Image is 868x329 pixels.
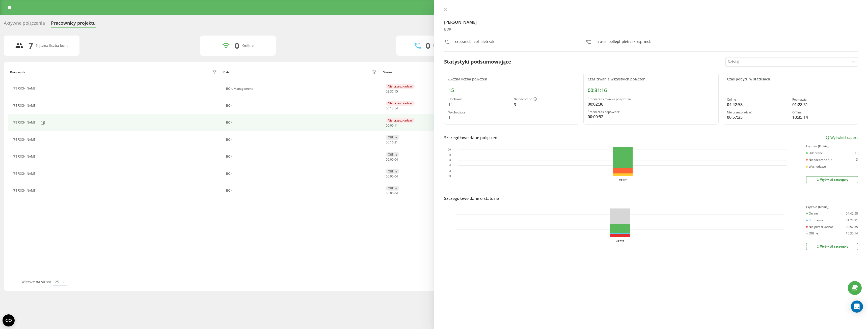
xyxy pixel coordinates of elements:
div: Odebrane [806,151,823,155]
div: BOK [226,155,378,158]
div: Łączna liczba połączeń [448,77,575,81]
div: BOK [226,138,378,141]
div: 7 [29,41,33,50]
div: Online [806,212,818,215]
text: 8 [449,154,451,156]
div: [PERSON_NAME] [13,138,38,141]
div: Średni czas odpowiedzi [588,110,714,114]
div: Offline [806,232,818,235]
div: Offline [386,135,399,140]
span: 00 [386,191,389,195]
text: 19 wrz [619,179,627,182]
div: [PERSON_NAME] [13,87,38,90]
span: 11 [394,123,398,128]
button: Wyświetl szczegóły [806,176,858,183]
div: [PERSON_NAME] [13,155,38,158]
div: 10:35:14 [846,232,858,235]
div: 0 [235,41,239,50]
div: 11 [448,101,510,107]
div: BOK [226,104,378,107]
div: Online [242,44,254,48]
div: 1 [448,114,510,120]
div: BOK [444,27,858,32]
div: Nie przeszkadzać [386,118,415,123]
div: : : [386,107,398,110]
div: crossmobilepl_pietrzak [455,39,494,46]
div: Open Intercom Messenger [851,301,863,313]
button: Wyświetl szczegóły [806,243,858,250]
div: 25 [55,279,59,284]
h4: [PERSON_NAME] [444,19,858,25]
div: Offline [792,111,854,114]
div: Pracownicy projektu [51,20,96,28]
text: 19 wrz [616,240,624,242]
div: Rozmawia [806,219,823,222]
div: Nieodebrane [514,97,575,101]
span: 16 [390,140,394,144]
div: Wychodzące [448,111,510,114]
span: Wiersze na stronę [21,279,51,284]
div: 00:31:16 [588,87,714,93]
div: 04:42:58 [846,212,858,215]
div: 10:35:14 [792,114,854,120]
div: : : [386,192,398,195]
div: Pracownik [10,71,25,74]
div: 01:28:31 [792,102,854,108]
span: 12 [390,106,394,110]
div: Średni czas trwania połączenia [588,97,714,101]
div: [PERSON_NAME] [13,121,38,124]
div: 3 [514,102,575,108]
span: 37 [390,89,394,94]
div: Łącznie (Dzisiaj) [806,144,858,148]
div: : : [386,124,398,127]
span: 00 [386,106,389,110]
div: Nie przeszkadzać [386,84,415,89]
span: 04 [394,174,398,178]
text: 2 [449,169,451,172]
div: Czas trwania wszystkich połączeń [588,77,714,81]
span: 15 [394,89,398,94]
span: 00 [390,174,394,178]
div: Statystyki podsumowujące [444,58,511,66]
div: BOK, Management [226,87,378,91]
text: 4 [449,164,451,167]
div: : : [386,175,398,178]
button: Open CMP widget [3,314,15,326]
div: Offline [386,186,399,191]
a: Wyświetl raport [825,136,858,140]
div: Odebrane [448,97,510,101]
div: Nie przeszkadzać [386,101,415,106]
div: Status [383,71,393,74]
div: 00:00:52 [588,114,714,120]
div: Łącznie (Dzisiaj) [806,205,858,209]
div: 3 [856,158,858,162]
span: 00 [390,191,394,195]
div: Online [727,98,788,101]
div: 04:42:58 [727,102,788,108]
div: BOK [226,172,378,175]
div: 00:57:35 [846,225,858,229]
div: Wychodzące [806,165,826,168]
div: 00:57:35 [727,114,788,120]
div: BOK [226,121,378,124]
span: 02 [386,89,389,94]
span: 00 [386,140,389,144]
span: 00 [386,123,389,128]
div: Rozmawiają [433,44,453,48]
span: 04 [394,157,398,162]
div: [PERSON_NAME] [13,172,38,175]
div: 0 [426,41,430,50]
div: : : [386,90,398,93]
div: Wyświetl szczegóły [816,245,848,249]
div: [PERSON_NAME] [13,104,38,107]
div: [PERSON_NAME] [13,189,38,192]
span: 00 [386,157,389,162]
div: 11 [854,151,858,155]
span: 00 [390,123,394,128]
text: 6 [449,159,451,162]
div: Nie przeszkadzać [806,225,833,229]
div: Czas pobytu w statusach [727,77,854,81]
div: Łączna liczba kont [36,44,68,48]
div: BOK [226,189,378,192]
span: 21 [394,140,398,144]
